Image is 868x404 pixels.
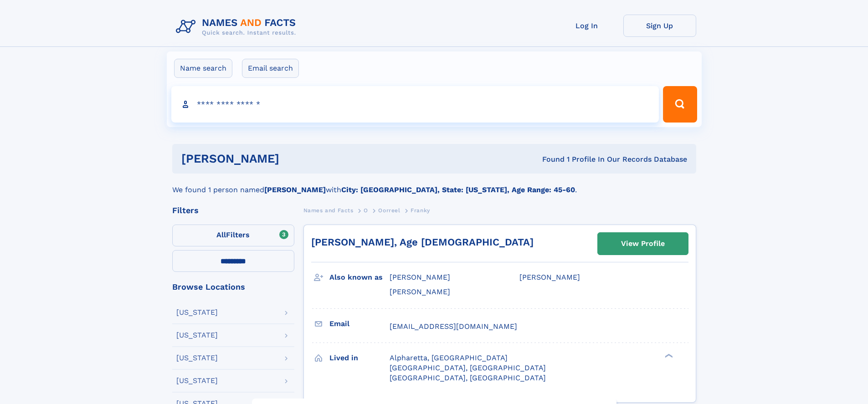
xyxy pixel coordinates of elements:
h3: Also known as [329,270,390,285]
div: ❯ [663,353,673,358]
span: [GEOGRAPHIC_DATA], [GEOGRAPHIC_DATA] [390,363,546,372]
div: [US_STATE] [176,354,218,362]
input: search input [171,86,659,123]
div: Browse Locations [172,283,294,291]
h3: Lived in [329,350,390,366]
div: [US_STATE] [176,332,218,339]
button: Search Button [663,86,697,123]
span: [EMAIL_ADDRESS][DOMAIN_NAME] [390,322,517,331]
div: [US_STATE] [176,309,218,316]
label: Email search [242,59,299,78]
div: [US_STATE] [176,377,218,384]
span: [PERSON_NAME] [390,273,450,281]
span: [PERSON_NAME] [390,287,450,296]
span: Franky [411,207,430,214]
span: Alpharetta, [GEOGRAPHIC_DATA] [390,353,508,362]
a: View Profile [598,233,688,255]
span: All [216,230,226,239]
label: Name search [174,59,232,78]
b: [PERSON_NAME] [264,185,326,194]
a: O [364,205,368,216]
b: City: [GEOGRAPHIC_DATA], State: [US_STATE], Age Range: 45-60 [341,185,575,194]
span: Oorreel [378,207,400,214]
a: Log In [550,15,623,37]
a: Names and Facts [303,205,354,216]
div: Filters [172,206,294,215]
span: O [364,207,368,214]
label: Filters [172,225,294,246]
a: [PERSON_NAME], Age [DEMOGRAPHIC_DATA] [311,236,534,248]
span: [GEOGRAPHIC_DATA], [GEOGRAPHIC_DATA] [390,373,546,382]
a: Oorreel [378,205,400,216]
span: [PERSON_NAME] [519,273,580,281]
h1: [PERSON_NAME] [181,153,411,164]
h3: Email [329,316,390,332]
div: Found 1 Profile In Our Records Database [411,154,687,164]
div: View Profile [621,233,665,254]
img: Logo Names and Facts [172,15,303,39]
div: We found 1 person named with . [172,174,696,195]
a: Sign Up [623,15,696,37]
